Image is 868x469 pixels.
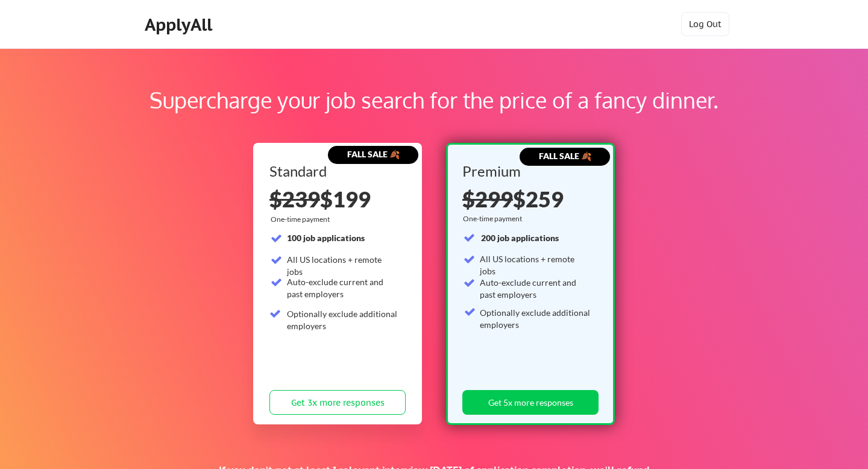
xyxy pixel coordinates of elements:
[271,215,333,224] div: One-time payment
[269,390,406,415] button: Get 3x more responses
[480,253,591,277] div: All US locations + remote jobs
[462,164,594,178] div: Premium
[145,14,216,35] div: ApplyAll
[480,307,591,330] div: Optionally exclude additional employers
[269,186,320,212] s: $239
[462,186,513,212] s: $299
[462,390,599,415] button: Get 5x more responses
[287,254,398,277] div: All US locations + remote jobs
[269,188,406,210] div: $199
[77,84,791,116] div: Supercharge your job search for the price of a fancy dinner.
[681,12,729,36] button: Log Out
[287,276,398,300] div: Auto-exclude current and past employers
[462,188,594,210] div: $259
[287,308,398,332] div: Optionally exclude additional employers
[269,164,401,178] div: Standard
[480,277,591,300] div: Auto-exclude current and past employers
[287,233,365,243] strong: 100 job applications
[463,214,526,224] div: One-time payment
[539,151,591,161] strong: FALL SALE 🍂
[481,233,559,243] strong: 200 job applications
[347,149,400,159] strong: FALL SALE 🍂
